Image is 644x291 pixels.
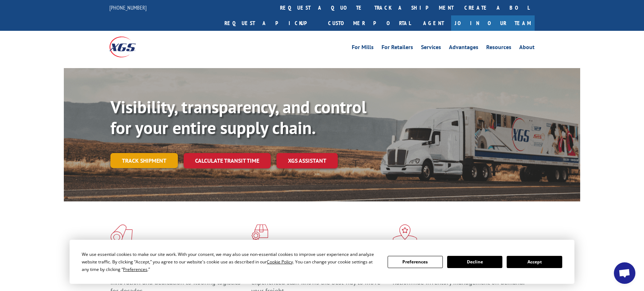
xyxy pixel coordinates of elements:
a: [PHONE_NUMBER] [109,4,147,11]
button: Decline [447,256,502,268]
a: Customer Portal [323,15,416,31]
a: Calculate transit time [184,153,271,168]
a: For Retailers [382,44,413,52]
div: Open chat [614,262,635,284]
a: Services [421,44,441,52]
a: Join Our Team [451,15,535,31]
a: For Mills [352,44,374,52]
a: Resources [486,44,511,52]
button: Preferences [388,256,443,268]
button: Accept [507,256,562,268]
img: xgs-icon-flagship-distribution-model-red [393,224,417,243]
b: Visibility, transparency, and control for your entire supply chain. [110,96,366,139]
a: Track shipment [110,153,178,168]
div: We use essential cookies to make our site work. With your consent, we may also use non-essential ... [82,251,379,273]
a: Request a pickup [219,15,323,31]
a: Agent [416,15,451,31]
span: Preferences [123,266,147,272]
span: Cookie Policy [267,259,293,265]
a: About [519,44,535,52]
img: xgs-icon-total-supply-chain-intelligence-red [110,224,133,243]
a: Advantages [449,44,478,52]
img: xgs-icon-focused-on-flooring-red [251,224,268,243]
div: Cookie Consent Prompt [70,240,574,284]
a: XGS ASSISTANT [276,153,338,168]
